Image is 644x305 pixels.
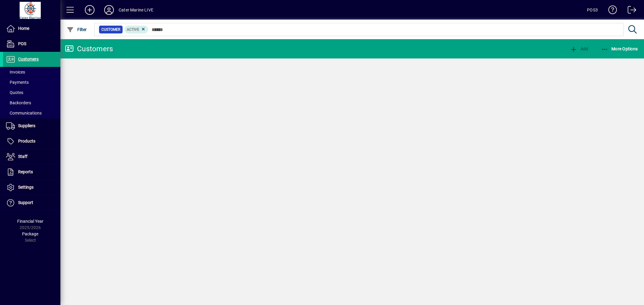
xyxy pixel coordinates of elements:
[569,43,590,54] button: Add
[127,27,139,32] span: Active
[17,219,43,224] span: Financial Year
[3,108,60,118] a: Communications
[22,231,38,236] span: Package
[101,27,120,33] span: Customer
[18,200,33,205] span: Support
[6,80,29,85] span: Payments
[18,185,34,190] span: Settings
[65,44,113,54] div: Customers
[18,123,35,128] span: Suppliers
[18,26,29,31] span: Home
[18,57,39,61] span: Customers
[587,5,598,15] div: POS3
[3,77,60,87] a: Payments
[3,195,60,210] a: Support
[3,180,60,195] a: Settings
[18,41,26,46] span: POS
[3,67,60,77] a: Invoices
[18,139,35,143] span: Products
[623,1,636,21] a: Logout
[3,165,60,180] a: Reports
[3,87,60,98] a: Quotes
[3,134,60,149] a: Products
[3,118,60,134] a: Suppliers
[119,5,153,15] div: Cater Marine LIVE
[80,5,99,15] button: Add
[65,24,88,35] button: Filter
[570,46,588,51] span: Add
[3,36,60,52] a: POS
[3,98,60,108] a: Backorders
[18,154,27,159] span: Staff
[6,100,31,105] span: Backorders
[3,21,60,36] a: Home
[601,46,638,51] span: More Options
[18,169,33,174] span: Reports
[604,1,617,21] a: Knowledge Base
[3,149,60,164] a: Staff
[99,5,119,15] button: Profile
[600,43,639,54] button: More Options
[6,111,42,115] span: Communications
[6,90,23,95] span: Quotes
[6,70,25,74] span: Invoices
[124,26,149,33] mat-chip: Activation Status: Active
[67,27,87,32] span: Filter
